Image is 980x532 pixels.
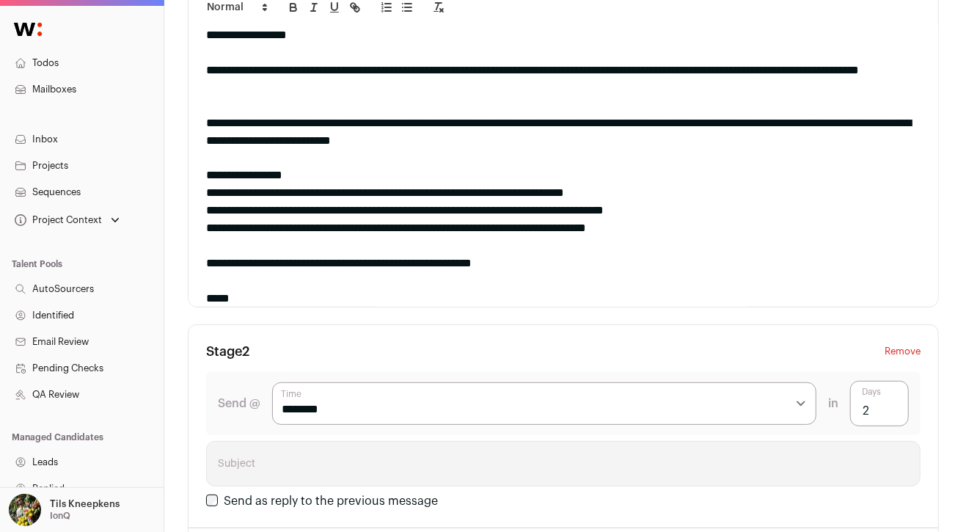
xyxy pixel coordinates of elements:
input: Days [850,381,909,426]
img: Wellfound [6,15,50,44]
p: IonQ [50,510,70,522]
p: Tils Kneepkens [50,498,120,510]
div: Project Context [12,214,102,226]
button: Remove [885,343,921,360]
img: 6689865-medium_jpg [9,494,41,526]
label: Send @ [218,395,260,412]
label: Send as reply to the previous message [224,495,438,507]
button: Open dropdown [6,494,122,526]
h3: Stage [206,343,249,360]
input: Subject [206,441,921,487]
button: Open dropdown [12,210,122,230]
span: in [828,395,838,412]
span: 2 [242,345,249,358]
